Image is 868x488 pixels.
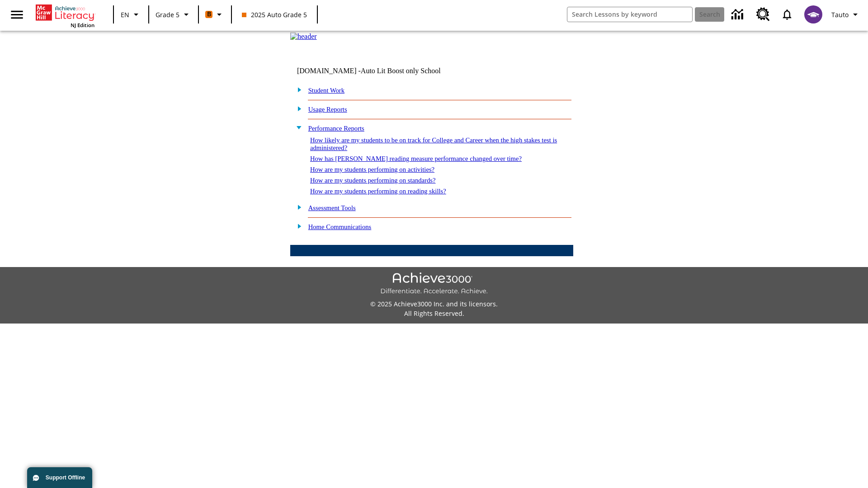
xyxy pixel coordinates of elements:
a: How are my students performing on standards? [310,177,436,184]
a: Data Center [726,2,751,27]
div: Home [36,3,94,28]
img: avatar image [804,5,822,23]
a: Notifications [775,3,799,26]
a: Student Work [308,87,344,94]
button: Boost Class color is orange. Change class color [202,6,228,23]
img: plus.gif [292,85,302,94]
input: search field [567,7,692,22]
img: plus.gif [292,203,302,211]
nobr: Auto Lit Boost only School [361,67,441,75]
button: Grade: Grade 5, Select a grade [152,6,195,23]
img: minus.gif [292,123,302,131]
a: Assessment Tools [308,204,356,211]
span: 2025 Auto Grade 5 [242,10,307,19]
button: Support Offline [27,467,92,488]
img: Achieve3000 Differentiate Accelerate Achieve [380,272,488,296]
span: B [207,9,211,20]
span: Tauto [831,10,849,19]
span: Grade 5 [156,10,179,19]
img: header [290,33,317,41]
a: How has [PERSON_NAME] reading measure performance changed over time? [310,155,522,162]
td: [DOMAIN_NAME] - [297,67,463,75]
a: Home Communications [308,223,372,230]
img: plus.gif [292,104,302,113]
img: plus.gif [292,222,302,230]
a: Usage Reports [308,106,347,113]
span: Support Offline [46,474,85,481]
button: Profile/Settings [828,6,864,23]
a: Resource Center, Will open in new tab [751,2,775,27]
button: Select a new avatar [799,3,828,26]
a: How are my students performing on reading skills? [310,188,446,195]
button: Open side menu [4,1,30,28]
span: EN [121,10,129,19]
a: How likely are my students to be on track for College and Career when the high stakes test is adm... [310,136,557,151]
a: Performance Reports [308,125,364,132]
button: Language: EN, Select a language [117,6,146,23]
a: How are my students performing on activities? [310,166,434,173]
span: NJ Edition [71,22,94,28]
